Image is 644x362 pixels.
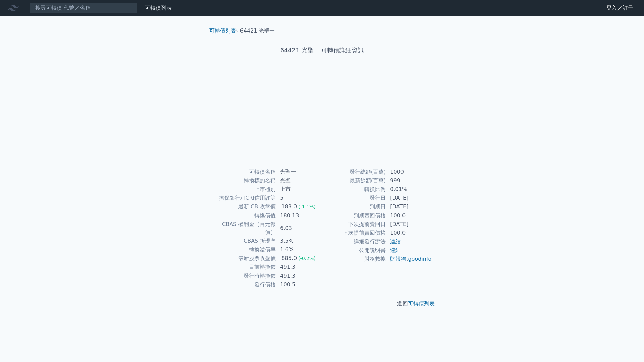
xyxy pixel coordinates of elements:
td: 目前轉換價 [212,263,276,271]
a: 登入／註冊 [601,3,639,13]
td: 5 [276,194,322,202]
a: 可轉債列表 [145,5,172,11]
td: 轉換價值 [212,211,276,220]
a: 連結 [390,247,401,253]
td: 擔保銀行/TCRI信用評等 [212,194,276,202]
a: 可轉債列表 [408,300,435,307]
td: 100.0 [386,229,432,237]
td: 發行總額(百萬) [322,168,386,176]
td: 轉換比例 [322,185,386,194]
td: 到期日 [322,202,386,211]
div: 885.0 [280,254,298,262]
td: 公開說明書 [322,246,386,255]
td: 發行時轉換價 [212,271,276,280]
td: [DATE] [386,194,432,202]
td: 財務數據 [322,255,386,263]
a: 可轉債列表 [209,27,236,34]
td: 491.3 [276,271,322,280]
td: 詳細發行辦法 [322,237,386,246]
td: 6.03 [276,220,322,237]
input: 搜尋可轉債 代號／名稱 [30,2,137,14]
td: 轉換標的名稱 [212,176,276,185]
a: goodinfo [408,256,431,262]
td: 100.5 [276,280,322,289]
td: 最新餘額(百萬) [322,176,386,185]
td: [DATE] [386,202,432,211]
td: 上市 [276,185,322,194]
td: 999 [386,176,432,185]
td: 491.3 [276,263,322,271]
li: 64421 光聖一 [240,27,275,35]
td: 發行價格 [212,280,276,289]
td: 下次提前賣回價格 [322,229,386,237]
h1: 64421 光聖一 可轉債詳細資訊 [204,46,440,55]
td: 可轉債名稱 [212,168,276,176]
td: 1.6% [276,245,322,254]
td: 轉換溢價率 [212,245,276,254]
td: 發行日 [322,194,386,202]
a: 連結 [390,238,401,245]
td: [DATE] [386,220,432,229]
td: 下次提前賣回日 [322,220,386,229]
td: 1000 [386,168,432,176]
td: 最新 CB 收盤價 [212,202,276,211]
a: 財報狗 [390,256,406,262]
td: 0.01% [386,185,432,194]
div: 183.0 [280,203,298,211]
td: 到期賣回價格 [322,211,386,220]
td: 100.0 [386,211,432,220]
td: 180.13 [276,211,322,220]
td: 3.5% [276,237,322,245]
p: 返回 [204,300,440,308]
td: 光聖一 [276,168,322,176]
td: CBAS 權利金（百元報價） [212,220,276,237]
td: 最新股票收盤價 [212,254,276,263]
td: , [386,255,432,263]
td: 上市櫃別 [212,185,276,194]
li: › [209,27,238,35]
td: CBAS 折現率 [212,237,276,245]
span: (-1.1%) [298,204,316,209]
td: 光聖 [276,176,322,185]
span: (-0.2%) [298,256,316,261]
